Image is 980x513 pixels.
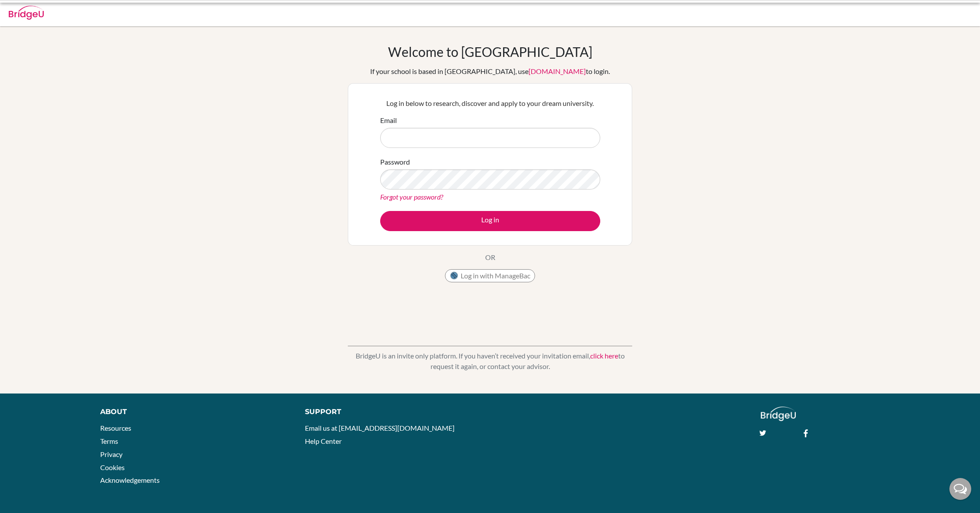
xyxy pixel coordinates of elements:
div: If your school is based in [GEOGRAPHIC_DATA], use to login. [370,66,610,77]
button: Log in with ManageBac [445,269,535,282]
a: Email us at [EMAIL_ADDRESS][DOMAIN_NAME] [305,424,455,432]
a: Privacy [100,450,122,458]
a: Resources [100,424,131,432]
a: Acknowledgements [100,476,160,484]
label: Email [380,115,397,126]
p: Log in below to research, discover and apply to your dream university. [380,98,600,109]
div: Support [305,407,479,417]
label: Password [380,157,410,167]
a: [DOMAIN_NAME] [528,67,586,75]
a: Terms [100,437,118,445]
div: About [100,407,285,417]
a: click here [590,351,618,360]
a: Forgot your password? [380,193,443,201]
img: Bridge-U [9,6,44,20]
a: Help Center [305,437,342,445]
a: Cookies [100,463,125,471]
button: Log in [380,211,600,231]
p: BridgeU is an invite only platform. If you haven’t received your invitation email, to request it ... [348,351,632,372]
p: OR [485,252,495,263]
img: logo_white@2x-f4f0deed5e89b7ecb1c2cc34c3e3d731f90f0f143d5ea2071677605dd97b5244.png [761,407,796,421]
h1: Welcome to [GEOGRAPHIC_DATA] [388,44,592,60]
